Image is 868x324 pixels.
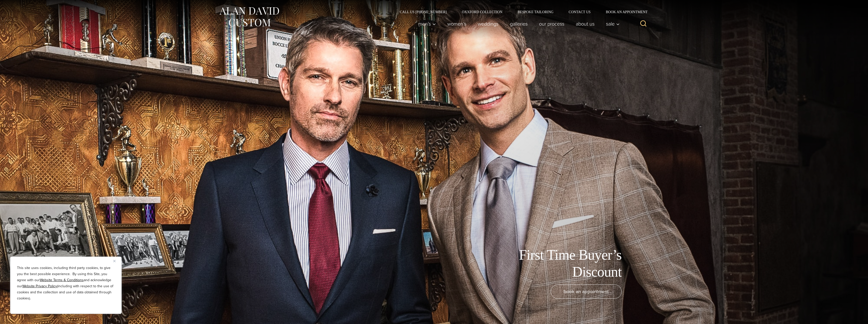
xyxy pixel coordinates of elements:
[504,19,533,29] a: Galleries
[412,19,622,29] nav: Primary Navigation
[508,246,622,280] h1: First Time Buyer’s Discount
[472,19,504,29] a: weddings
[392,10,650,14] nav: Secondary Navigation
[598,10,649,14] a: Book an Appointment
[637,18,650,30] button: View Search Form
[113,258,119,264] button: Close
[606,21,620,26] span: Sale
[17,265,115,301] p: This site uses cookies, including third party cookies, to give you the best possible experience. ...
[564,288,609,295] span: book an appointment
[551,284,622,299] a: book an appointment
[510,10,561,14] a: Bespoke Tailoring
[113,260,116,262] img: Close
[454,10,510,14] a: Oxxford Collection
[570,19,600,29] a: About Us
[392,10,454,14] a: Call Us [PHONE_NUMBER]
[22,283,57,289] a: Website Privacy Policy
[533,19,570,29] a: Our Process
[418,21,436,26] span: Men’s
[219,6,280,28] img: Alan David Custom
[561,10,598,14] a: Contact Us
[40,277,84,283] a: Website Terms & Conditions
[441,19,472,29] a: Women’s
